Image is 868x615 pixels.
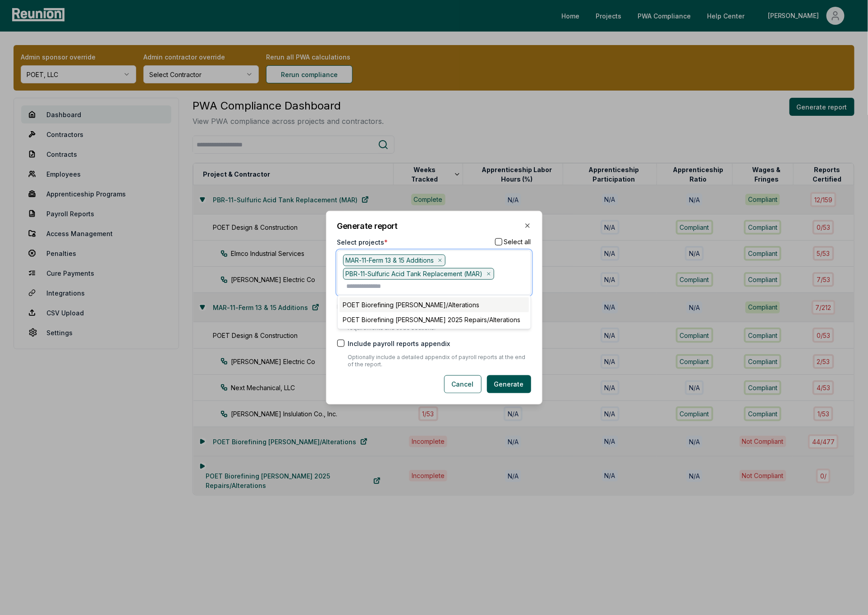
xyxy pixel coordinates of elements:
div: MAR-11-Ferm 13 & 15 Additions [343,254,446,266]
button: Cancel [444,375,482,393]
p: Optionally include a detailed appendix of payroll reports at the end of the report. [348,354,531,368]
div: Suggestions [337,295,531,329]
label: Select projects [337,237,388,246]
label: Select all [504,239,531,245]
label: Include payroll reports appendix [348,339,450,348]
div: POET Biorefining [PERSON_NAME] 2025 Repairs/Alterations [340,312,529,327]
div: PBR-11-Sulfuric Acid Tank Replacement (MAR) [343,268,495,280]
button: Generate [487,375,531,393]
div: POET Biorefining [PERSON_NAME]/Alterations [340,297,529,312]
h2: Generate report [337,222,531,230]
